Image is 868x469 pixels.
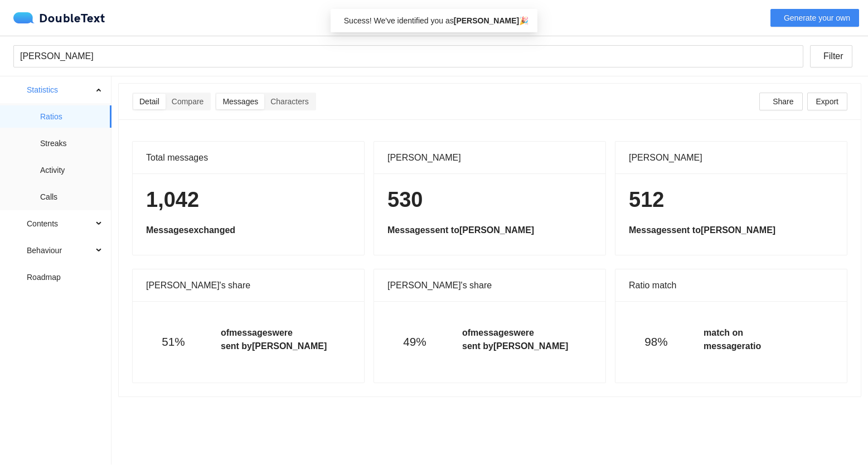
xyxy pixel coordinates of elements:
span: Timothy Bryce [20,46,797,67]
div: [PERSON_NAME] [20,46,787,67]
span: Contents [27,212,93,235]
span: 98% [629,336,683,348]
span: 49% [387,336,442,348]
span: Calls [40,186,103,208]
button: bar-chartGenerate your own [770,9,859,27]
h5: Messages sent to [PERSON_NAME] [387,224,592,237]
button: Export [807,93,847,110]
span: Streaks [40,132,103,154]
span: Export [816,95,838,108]
div: [PERSON_NAME]'s share [387,269,592,301]
div: Ratio match [629,269,833,301]
h5: match on message ratio [704,326,761,353]
img: logo [13,12,39,23]
span: Ratios [40,105,103,128]
span: Statistics [27,79,93,101]
span: Share [773,95,793,108]
span: Messages [222,97,258,106]
span: Behaviour [27,239,93,262]
b: [PERSON_NAME] [454,16,519,25]
span: Activity [40,159,103,181]
div: [PERSON_NAME] [387,142,592,173]
a: logoDoubleText [13,12,105,23]
span: Generate your own [784,12,850,24]
a: bar-chartGenerate your own [770,13,859,22]
button: uploadShare [759,93,802,110]
button: calendarFilter [810,45,852,67]
h1: 530 [387,187,592,213]
div: [PERSON_NAME]'s share [146,269,351,301]
h1: 1,042 [146,187,351,213]
h1: 512 [629,187,833,213]
span: Roadmap [27,266,103,288]
div: Total messages [146,142,351,173]
h5: of messages were sent by [PERSON_NAME] [462,326,568,353]
span: Characters [270,97,308,106]
span: Sucess! We've identified you as 🎉 [344,16,528,25]
span: 51% [146,336,201,348]
span: Filter [823,49,843,63]
h5: Messages exchanged [146,224,351,237]
h5: of messages were sent by [PERSON_NAME] [221,326,327,353]
span: Compare [172,97,204,106]
div: DoubleText [13,12,105,23]
div: [PERSON_NAME] [629,142,833,173]
h5: Messages sent to [PERSON_NAME] [629,224,833,237]
span: Detail [139,97,159,106]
